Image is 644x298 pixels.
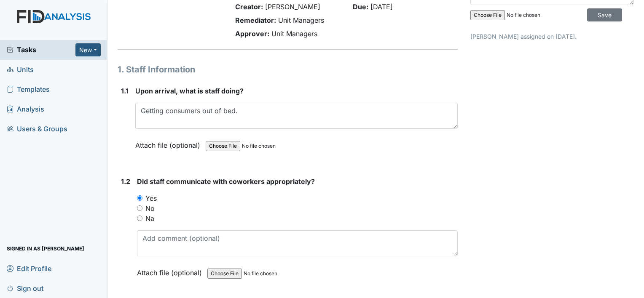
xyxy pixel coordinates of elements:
input: Yes [137,195,142,201]
strong: Due: [353,3,368,11]
span: Units [7,63,34,76]
p: [PERSON_NAME] assigned on [DATE]. [470,32,634,41]
span: Templates [7,83,50,96]
input: Save [587,8,622,21]
span: Users & Groups [7,122,67,136]
span: Analysis [7,103,44,116]
label: Attach file (optional) [135,136,204,150]
label: 1.1 [121,86,129,96]
span: [DATE] [370,3,393,11]
strong: Approver: [235,29,269,38]
strong: Remediator: [235,16,276,24]
span: Sign out [7,282,43,295]
input: No [137,205,142,211]
span: Upon arrival, what is staff doing? [135,87,244,95]
button: New [75,43,101,56]
span: Edit Profile [7,262,51,275]
input: Na [137,216,142,221]
textarea: Getting consumers out of bed. [135,103,458,129]
span: Signed in as [PERSON_NAME] [7,242,84,255]
a: Tasks [7,45,75,55]
span: Unit Managers [271,29,317,38]
h1: 1. Staff Information [118,63,458,76]
label: No [145,203,155,213]
span: Unit Managers [278,16,324,24]
span: Did staff communicate with coworkers appropriately? [137,177,315,186]
label: 1.2 [121,176,130,186]
label: Yes [145,193,157,203]
span: [PERSON_NAME] [265,3,320,11]
strong: Creator: [235,3,263,11]
label: Na [145,213,154,223]
label: Attach file (optional) [137,263,205,278]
